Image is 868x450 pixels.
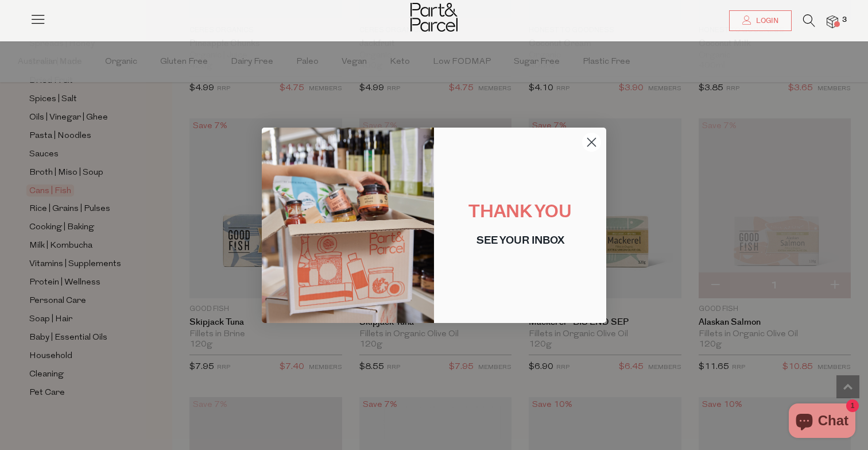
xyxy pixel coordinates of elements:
[753,16,778,26] span: Login
[839,15,850,25] span: 3
[476,236,564,247] span: SEE YOUR INBOX
[410,3,458,32] img: Part&Parcel
[582,132,602,152] button: Close dialog
[785,403,859,441] inbox-online-store-chat: Shopify online store chat
[262,128,434,323] img: 1625d8db-003b-427e-bd35-278c4d7a1e35.jpeg
[729,10,792,31] a: Login
[468,204,572,222] span: THANK YOU
[827,16,838,28] a: 3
